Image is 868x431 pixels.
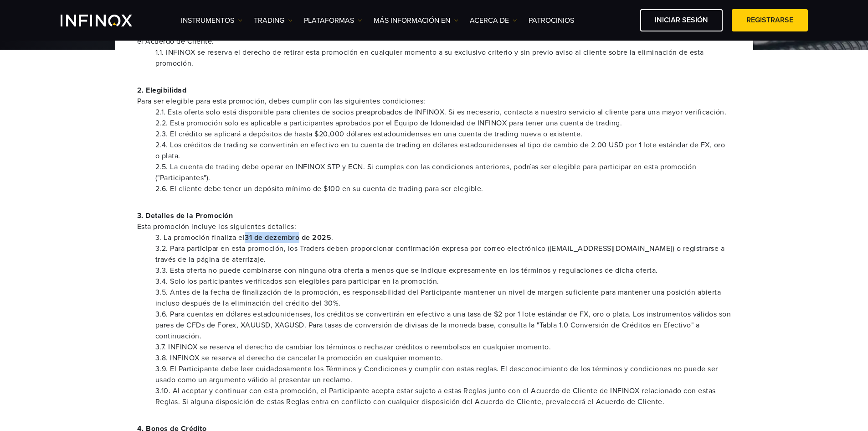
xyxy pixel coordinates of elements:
[155,243,731,265] li: 3.2. Para participar en esta promoción, los Traders deben proporcionar confirmación expresa por c...
[155,287,731,309] li: 3.5. Antes de la fecha de finalización de la promoción, es responsabilidad del Participante mante...
[155,107,731,118] li: 2.1. Esta oferta solo está disponible para clientes de socios preaprobados de INFINOX. Si es nece...
[245,233,331,242] strong: 31 de dezembro de 2025
[137,221,731,232] span: Esta promoción incluye los siguientes detalles:
[374,15,458,26] a: Más información en
[254,15,293,26] a: TRADING
[155,140,731,161] li: 2.4. Los créditos de trading se convertirán en efectivo en tu cuenta de trading en dólares estado...
[155,276,731,287] li: 3.4. Solo los participantes verificados son elegibles para participar en la promoción.
[181,15,242,26] a: Instrumentos
[155,183,731,194] li: 2.6. El cliente debe tener un depósito mínimo de $100 en su cuenta de trading para ser elegible.
[61,15,154,26] a: INFINOX Logo
[137,85,731,107] p: 2. Elegibilidad
[470,15,517,26] a: ACERCA DE
[155,309,731,342] li: 3.6. Para cuentas en dólares estadounidenses, los créditos se convertirán en efectivo a una tasa ...
[732,9,808,31] a: Registrarse
[155,342,731,353] li: 3.7. INFINOX se reserva el derecho de cambiar los términos o rechazar créditos o reembolsos en cu...
[529,15,574,26] a: Patrocinios
[155,161,731,183] li: 2.5. La cuenta de trading debe operar en INFINOX STP y ECN. Si cumples con las condiciones anteri...
[155,118,731,129] li: 2.2. Esta promoción solo es aplicable a participantes aprobados por el Equipo de Idoneidad de INF...
[155,363,731,385] li: 3.9. El Participante debe leer cuidadosamente los Términos y Condiciones y cumplir con estas regl...
[155,47,731,69] li: 1.1. INFINOX se reserva el derecho de retirar esta promoción en cualquier momento a su exclusivo ...
[155,232,731,243] li: 3. La promoción finaliza el .
[155,385,731,407] li: 3.10. Al aceptar y continuar con esta promoción, el Participante acepta estar sujeto a estas Regl...
[155,129,731,140] li: 2.3. El crédito se aplicará a depósitos de hasta $20,000 dólares estadounidenses en una cuenta de...
[640,9,723,31] a: Iniciar sesión
[137,210,731,232] p: 3. Detalles de la Promoción
[155,353,731,363] li: 3.8. INFINOX se reserva el derecho de cancelar la promoción en cualquier momento.
[304,15,362,26] a: PLATAFORMAS
[155,265,731,276] li: 3.3. Esta oferta no puede combinarse con ninguna otra oferta a menos que se indique expresamente ...
[137,96,731,107] span: Para ser elegible para esta promoción, debes cumplir con las siguientes condiciones:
